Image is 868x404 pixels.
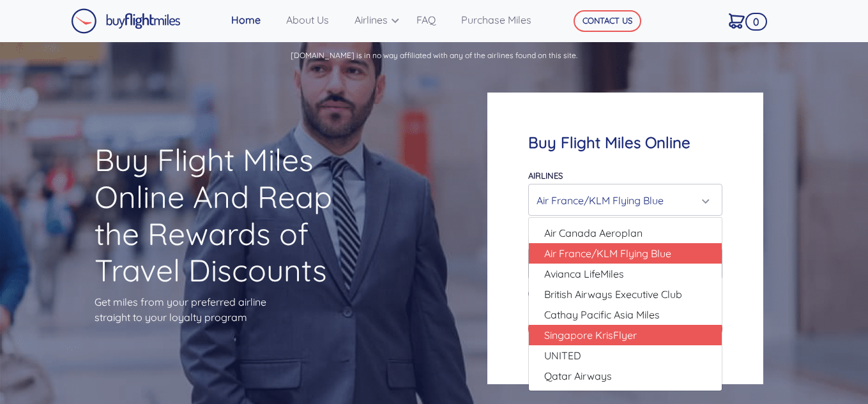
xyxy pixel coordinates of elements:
a: 0 [724,7,763,34]
button: CONTACT US [574,10,641,32]
button: Air France/KLM Flying Blue [528,184,722,216]
span: British Airways Executive Club [544,287,682,302]
span: Air France/KLM Flying Blue [544,246,671,261]
span: Qatar Airways [544,368,612,384]
a: Buy Flight Miles Logo [71,5,181,37]
a: FAQ [411,7,456,33]
a: Home [226,7,281,33]
div: Air France/KLM Flying Blue [537,188,706,213]
span: UNITED [544,348,581,363]
span: Cathay Pacific Asia Miles [544,307,660,322]
a: Purchase Miles [456,7,552,33]
span: 0 [745,13,767,31]
p: Get miles from your preferred airline straight to your loyalty program [95,294,381,325]
h4: Buy Flight Miles Online [528,133,722,152]
label: Airlines [528,170,563,181]
span: Avianca LifeMiles [544,266,624,281]
span: Singapore KrisFlyer [544,327,637,343]
a: Airlines [349,7,411,33]
img: Cart [729,13,745,29]
a: About Us [281,7,349,33]
h1: Buy Flight Miles Online And Reap the Rewards of Travel Discounts [95,142,381,288]
img: Buy Flight Miles Logo [71,8,181,34]
span: Air Canada Aeroplan [544,225,643,241]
